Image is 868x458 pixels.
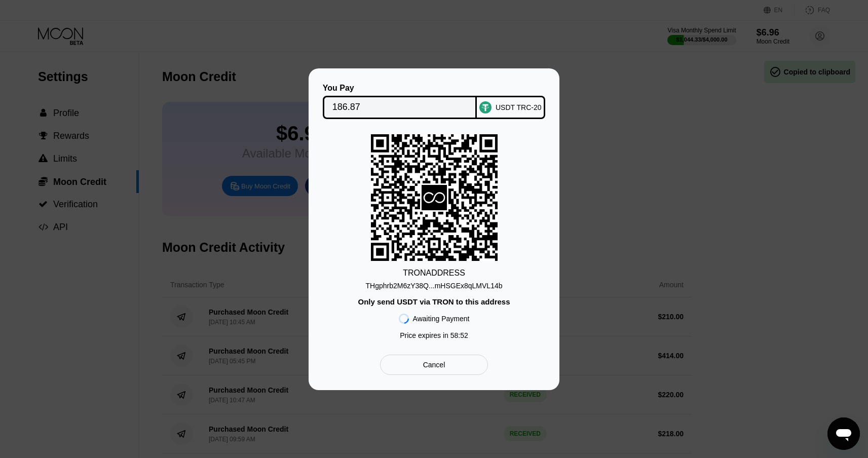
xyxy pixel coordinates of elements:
div: Only send USDT via TRON to this address [358,297,510,306]
div: You PayUSDT TRC-20 [324,84,544,119]
div: TRON ADDRESS [403,269,465,278]
div: THgphrb2M6zY38Q...mHSGEx8qLMVL14b [365,282,502,290]
div: Price expires in [400,331,468,339]
div: Cancel [423,360,445,369]
div: Cancel [380,355,488,375]
div: You Pay [323,84,477,93]
div: THgphrb2M6zY38Q...mHSGEx8qLMVL14b [365,278,502,290]
div: Awaiting Payment [413,315,470,323]
div: USDT TRC-20 [496,103,542,111]
iframe: Bouton de lancement de la fenêtre de messagerie [827,417,860,450]
span: 58 : 52 [450,331,468,339]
